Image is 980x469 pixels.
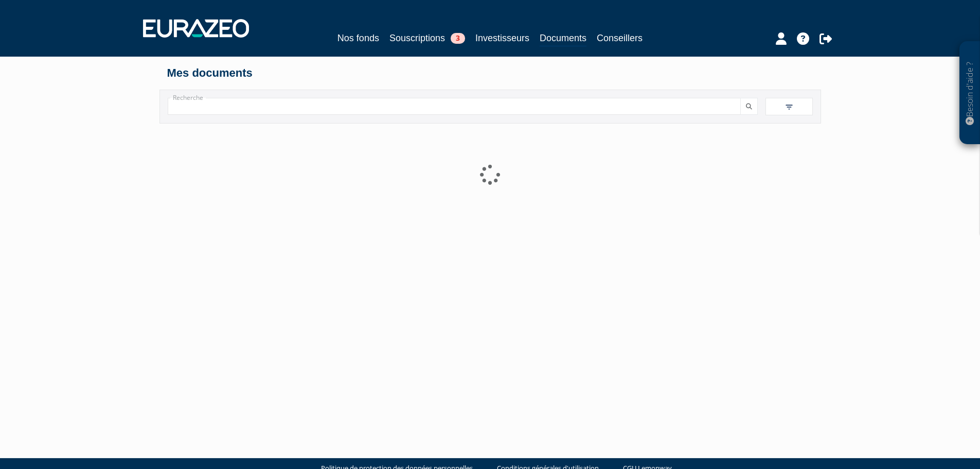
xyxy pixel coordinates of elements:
[964,47,976,140] p: Besoin d'aide ?
[475,31,529,45] a: Investisseurs
[597,31,643,45] a: Conseillers
[143,19,249,38] img: 1732889491-logotype_eurazeo_blanc_rvb.png
[168,98,741,115] input: Recherche
[785,102,794,112] img: filter.svg
[167,67,813,79] h4: Mes documents
[451,33,465,44] span: 3
[337,31,379,45] a: Nos fonds
[540,31,586,47] a: Documents
[389,31,465,45] a: Souscriptions3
